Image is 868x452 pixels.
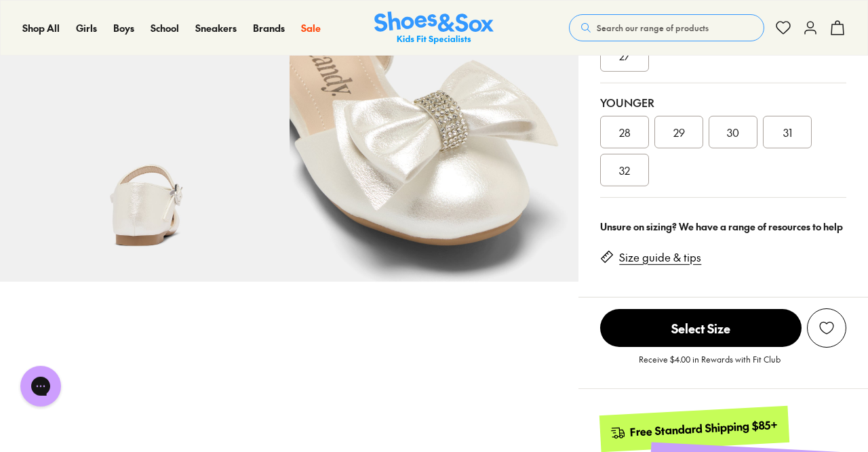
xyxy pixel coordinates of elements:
a: Boys [113,21,134,35]
span: Sneakers [195,21,237,35]
div: Younger [600,94,846,110]
span: Sale [301,21,321,35]
span: Girls [76,21,97,35]
img: SNS_Logo_Responsive.svg [374,12,494,45]
span: 30 [727,124,739,140]
a: Brands [253,21,285,35]
button: Search our range of products [569,14,764,41]
span: Shop All [22,21,60,35]
div: Free Standard Shipping $85+ [630,417,778,440]
button: Select Size [600,308,802,348]
span: 29 [673,124,685,140]
div: Unsure on sizing? We have a range of resources to help [600,220,846,234]
span: 32 [619,162,630,178]
span: School [151,21,179,35]
span: Select Size [600,309,802,347]
span: 31 [783,124,792,140]
iframe: Gorgias live chat messenger [14,361,68,411]
a: Sale [301,21,321,35]
a: Free Standard Shipping $85+ [599,406,789,452]
span: Boys [113,21,134,35]
p: Receive $4.00 in Rewards with Fit Club [639,353,781,377]
span: Search our range of products [597,22,709,34]
a: Sneakers [195,21,237,35]
a: Girls [76,21,97,35]
span: Brands [253,21,285,35]
a: School [151,21,179,35]
span: 28 [619,124,631,140]
a: Shop All [22,21,60,35]
button: Add to Wishlist [807,308,846,348]
a: Size guide & tips [619,250,701,265]
a: Shoes & Sox [374,12,494,45]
